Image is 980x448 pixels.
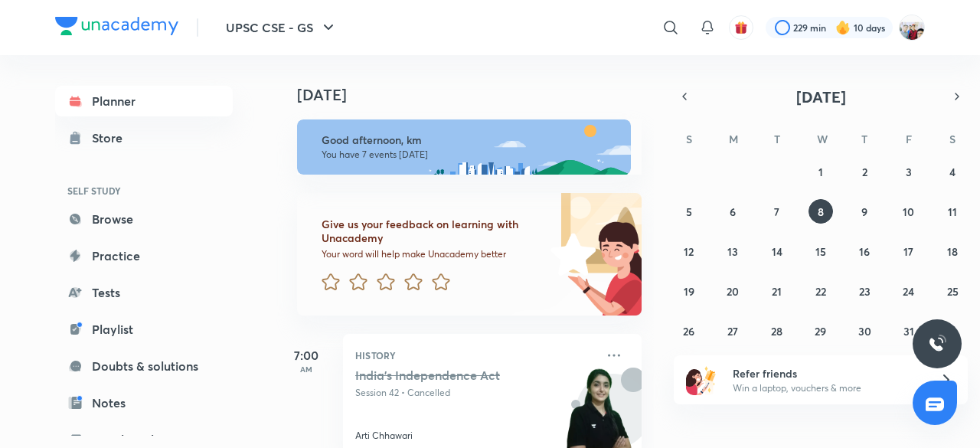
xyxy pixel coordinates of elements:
button: October 22, 2025 [808,279,833,303]
button: October 26, 2025 [677,319,701,343]
abbr: October 29, 2025 [815,324,826,338]
button: October 21, 2025 [765,279,789,303]
button: October 24, 2025 [897,279,921,303]
button: October 30, 2025 [852,319,877,343]
a: Planner [55,86,233,116]
img: avatar [734,21,748,34]
a: Doubts & solutions [55,351,233,381]
abbr: October 2, 2025 [862,165,867,179]
abbr: October 17, 2025 [903,244,913,259]
abbr: October 18, 2025 [947,244,958,259]
abbr: October 25, 2025 [947,284,959,299]
button: October 18, 2025 [940,239,965,263]
h6: Good afternoon, km [322,133,617,147]
button: avatar [729,15,753,40]
a: Company Logo [55,17,178,39]
abbr: Tuesday [774,132,780,146]
button: October 13, 2025 [720,239,745,263]
button: October 27, 2025 [720,319,745,343]
button: UPSC CSE - GS [217,12,347,43]
abbr: Saturday [949,132,955,146]
img: streak [835,20,851,35]
abbr: October 11, 2025 [948,204,957,219]
button: October 2, 2025 [852,159,877,184]
img: feedback_image [498,193,642,316]
abbr: October 14, 2025 [772,244,782,259]
abbr: Thursday [861,132,867,146]
abbr: October 28, 2025 [771,324,782,338]
p: Your word will help make Unacademy better [322,248,545,260]
abbr: October 15, 2025 [815,244,826,259]
abbr: October 20, 2025 [727,284,739,299]
button: October 20, 2025 [720,279,745,303]
p: Arti Chhawari [355,429,413,443]
abbr: Monday [729,132,738,146]
abbr: October 16, 2025 [859,244,870,259]
button: October 7, 2025 [765,199,789,224]
h6: Refer friends [733,365,921,381]
h5: India's Independence Act [355,368,546,383]
button: October 31, 2025 [897,319,921,343]
abbr: October 19, 2025 [684,284,694,299]
button: October 14, 2025 [765,239,789,263]
button: October 16, 2025 [852,239,877,263]
button: [DATE] [695,86,946,107]
abbr: October 21, 2025 [772,284,782,299]
img: referral [686,365,717,395]
a: Tests [55,277,233,308]
button: October 10, 2025 [897,199,921,224]
img: ttu [928,335,946,353]
abbr: October 1, 2025 [818,165,823,179]
h4: [DATE] [297,86,657,104]
button: October 3, 2025 [897,159,921,184]
abbr: October 9, 2025 [861,204,867,219]
a: Store [55,123,233,153]
p: Session 42 • Cancelled [355,386,596,400]
abbr: October 26, 2025 [683,324,694,338]
a: Playlist [55,314,233,345]
button: October 29, 2025 [808,319,833,343]
button: October 25, 2025 [940,279,965,303]
p: You have 7 events [DATE] [322,149,617,161]
abbr: Sunday [686,132,692,146]
button: October 28, 2025 [765,319,789,343]
abbr: October 22, 2025 [815,284,826,299]
abbr: October 27, 2025 [727,324,738,338]
a: Notes [55,388,233,418]
abbr: Wednesday [817,132,828,146]
p: History [355,346,596,365]
button: October 15, 2025 [808,239,833,263]
h5: 7:00 [276,346,337,365]
p: Win a laptop, vouchers & more [733,381,921,395]
abbr: October 5, 2025 [686,204,692,219]
button: October 4, 2025 [940,159,965,184]
button: October 1, 2025 [808,159,833,184]
img: Company Logo [55,17,178,35]
img: km swarthi [899,15,925,41]
a: Practice [55,240,233,271]
a: Browse [55,204,233,234]
button: October 8, 2025 [808,199,833,224]
button: October 12, 2025 [677,239,701,263]
abbr: October 10, 2025 [903,204,914,219]
abbr: October 7, 2025 [774,204,779,219]
button: October 6, 2025 [720,199,745,224]
abbr: October 13, 2025 [727,244,738,259]
h6: SELF STUDY [55,178,233,204]
abbr: October 8, 2025 [818,204,824,219]
abbr: October 31, 2025 [903,324,914,338]
button: October 11, 2025 [940,199,965,224]
abbr: October 6, 2025 [730,204,736,219]
abbr: October 24, 2025 [903,284,914,299]
button: October 9, 2025 [852,199,877,224]
span: [DATE] [796,87,846,107]
h6: Give us your feedback on learning with Unacademy [322,217,545,245]
abbr: October 23, 2025 [859,284,871,299]
button: October 17, 2025 [897,239,921,263]
abbr: Friday [906,132,912,146]
img: afternoon [297,119,631,175]
button: October 5, 2025 [677,199,701,224]
abbr: October 12, 2025 [684,244,694,259]
button: October 19, 2025 [677,279,701,303]
div: Store [92,129,132,147]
